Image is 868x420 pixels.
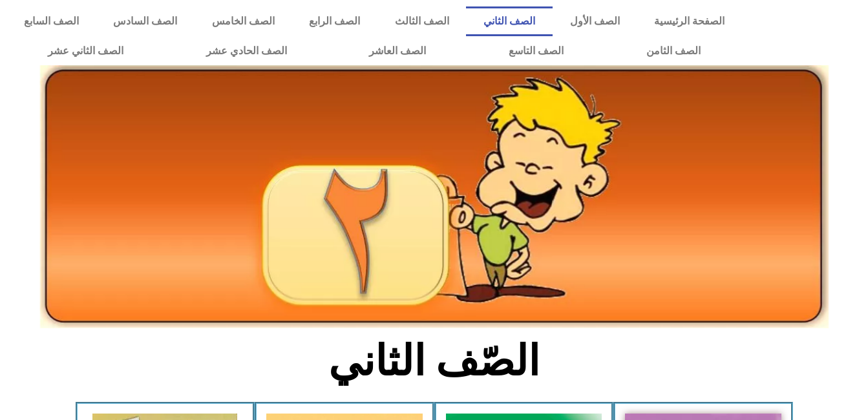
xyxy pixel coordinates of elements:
[6,36,165,66] a: الصف الثاني عشر
[605,36,742,66] a: الصف الثامن
[195,6,291,36] a: الصف الخامس
[637,6,741,36] a: الصفحة الرئيسية
[220,336,648,386] h2: الصّف الثاني
[6,6,96,36] a: الصف السابع
[291,6,377,36] a: الصف الرابع
[466,6,552,36] a: الصف الثاني
[377,6,466,36] a: الصف الثالث
[553,6,637,36] a: الصف الأول
[96,6,195,36] a: الصف السادس
[165,36,328,66] a: الصف الحادي عشر
[328,36,467,66] a: الصف العاشر
[467,36,605,66] a: الصف التاسع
